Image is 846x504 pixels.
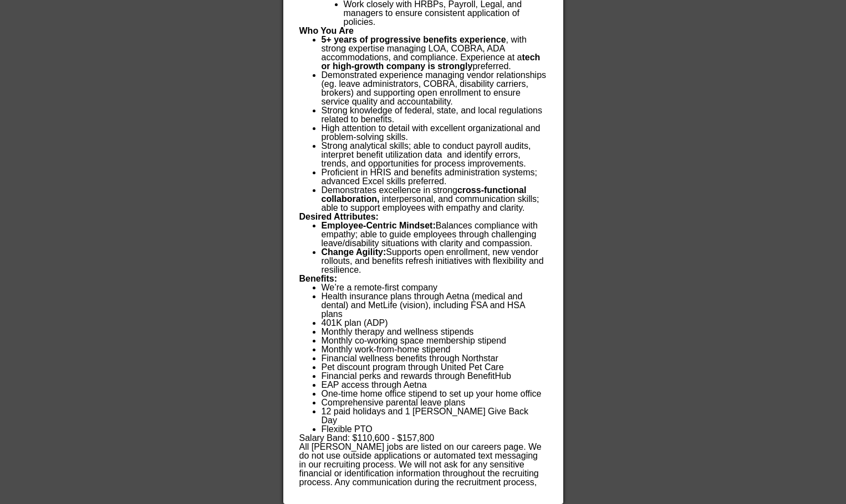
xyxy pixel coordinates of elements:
[322,345,451,354] span: Monthly work-from-home stipend
[299,433,435,443] span: Salary Band: $110,600 - $157,800
[322,292,525,319] span: Health insurance plans through Aetna (medical and dental) and MetLife (vision), including FSA and...
[322,318,388,328] span: 401K plan (ADP)
[322,247,386,257] strong: Change Agility:
[299,26,354,35] strong: Who You Are
[322,371,511,381] span: Financial perks and rewards through BenefitHub
[322,70,547,106] span: Demonstrated experience managing vendor relationships (eg. leave administrators, COBRA, disabilit...
[322,168,538,186] span: Proficient in HRIS and benefits administration systems; advanced Excel skills preferred.
[322,398,466,407] span: Comprehensive parental leave plans
[322,389,542,398] span: One-time home office stipend to set up your home office
[322,362,504,372] span: Pet discount program through United Pet Care
[322,185,527,204] strong: cross-functional collaboration,
[322,424,373,434] span: Flexible PTO
[322,53,541,71] strong: tech or high-growth company is strongly
[322,327,474,336] span: Monthly therapy and wellness stipends
[322,35,541,71] span: , with strong expertise managing LOA, COBRA, ADA accommodations, and compliance. Experience at a ...
[322,221,538,248] span: Balances compliance with empathy; able to guide employees through challenging leave/disability si...
[322,106,542,124] span: Strong knowledge of federal, state, and local regulations related to benefits.
[322,123,541,142] span: High attention to detail with excellent organizational and problem-solving skills.
[322,221,436,230] strong: Employee-Centric Mindset:
[322,247,544,274] span: Supports open enrollment, new vendor rollouts, and benefits refresh initiatives with flexibility ...
[299,212,379,221] strong: Desired Attributes:
[299,274,337,283] strong: Benefits:
[322,141,531,168] span: Strong analytical skills; able to conduct payroll audits, interpret benefit utilization data and ...
[322,185,539,212] span: Demonstrates excellence in strong interpersonal, and communication skills; able to support employ...
[322,336,506,345] span: Monthly co-working space membership stipend
[322,407,529,425] span: 12 paid holidays and 1 [PERSON_NAME] Give Back Day
[322,380,427,389] span: EAP access through Aetna
[322,35,506,44] strong: 5+ years of progressive benefits experience
[322,354,498,363] span: Financial wellness benefits through Northstar
[322,283,438,292] span: We’re a remote-first company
